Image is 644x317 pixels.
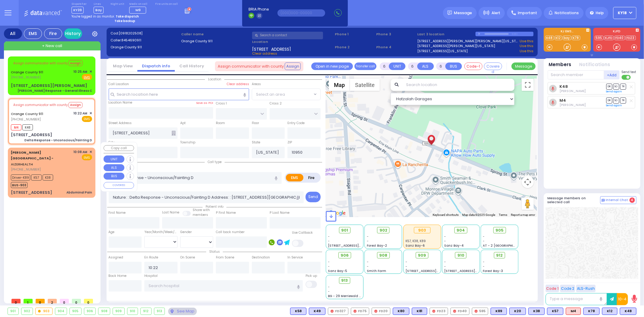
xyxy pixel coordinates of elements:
span: Notifications [555,10,579,16]
span: [PERSON_NAME][GEOGRAPHIC_DATA] - [11,150,53,161]
label: Entry Code [287,121,305,126]
div: 909 [113,308,124,315]
span: ✕ [89,69,92,74]
div: 905 [70,308,81,315]
label: Location Name [109,100,133,105]
label: Pick up [306,274,317,278]
span: - [328,289,330,294]
button: ALS [417,62,434,70]
div: FD20 [372,308,390,315]
div: K57 [547,308,563,315]
a: Use this [520,39,533,44]
small: Share with [193,208,210,212]
input: Search member [548,70,604,79]
a: Map View [108,63,137,69]
button: Code 2 [560,285,575,292]
div: BLS [491,308,507,315]
span: SO [613,98,619,103]
div: 906 [84,308,96,315]
img: red-radio-icon.svg [331,310,334,313]
span: - [483,264,485,269]
span: - [483,239,485,243]
a: Open in new page [311,62,353,70]
span: DR [606,84,612,89]
span: - [444,239,446,243]
div: Year/Month/Week/Day [144,230,178,235]
button: Show satellite imagery [350,79,380,91]
div: [PERSON_NAME] Response - General Illness C [18,88,92,93]
label: Orange County 911 [111,45,179,50]
label: KJFD [593,30,640,34]
label: Street Address [109,121,132,126]
span: Select an area [256,91,285,98]
label: On Scene [180,255,195,260]
label: Areas [252,82,261,87]
label: Location [252,39,333,44]
label: Last Name [162,210,179,215]
label: KJ EMS... [544,30,591,34]
button: Covered [484,62,502,70]
span: Assign communicator with county [13,103,68,107]
span: Patient info [203,204,226,209]
a: Send again [606,90,622,93]
label: Call back number [216,230,245,235]
img: red-radio-icon.svg [453,310,456,313]
div: BLS [620,308,636,315]
label: Floor [252,121,259,126]
strong: Take backup [114,19,135,23]
span: Other building occupants [171,131,176,136]
button: Show street map [329,79,350,91]
label: Caller name [181,32,250,37]
img: red-radio-icon.svg [432,310,435,313]
span: Clear address [252,51,277,56]
img: red-radio-icon.svg [374,310,377,313]
button: +Add [604,70,620,79]
div: FD40 [450,308,469,315]
label: State [252,140,260,145]
div: BLS [393,308,409,315]
span: SO [613,84,619,89]
span: - [405,260,407,264]
span: Phone 1 [335,32,374,37]
span: 913 [341,277,348,283]
input: Search location here [109,88,249,100]
span: 10:08 AM [74,150,88,154]
div: 904 [55,308,67,315]
img: red-radio-icon.svg [475,310,478,313]
label: Apt [180,121,186,126]
span: 910 [457,252,464,258]
span: 906 [341,252,349,258]
span: 901 [341,227,348,233]
a: KJFD [604,36,614,40]
span: 1 [24,299,33,303]
label: Gender [180,230,192,235]
span: BUS-903 [11,182,27,188]
span: 2 [48,299,57,303]
span: [STREET_ADDRESS][PERSON_NAME] [328,243,385,248]
a: FD40 [614,36,625,40]
div: BLS [309,308,325,315]
span: 905 [495,227,504,233]
label: Room [216,121,225,126]
label: First Name [109,210,126,215]
span: + New call [42,43,62,49]
a: Use this [520,43,533,49]
span: Sanz Bay-4 [444,243,464,248]
div: BLS [583,308,600,315]
input: Search hospital [144,280,303,292]
div: BLS [290,308,306,315]
span: Phone 2 [335,45,374,50]
button: COVERED [104,182,134,189]
button: Message [511,62,536,70]
span: - [328,234,330,239]
a: K12 [555,36,562,40]
span: Driver-K89 [11,175,30,181]
div: 908 [98,308,110,315]
button: UNIT [389,62,405,70]
span: 912 [496,252,503,258]
div: K12 [602,308,617,315]
a: Orange County 911 [11,111,43,116]
label: Fire [303,174,320,181]
div: 913 [154,308,165,315]
span: [PHONE_NUMBER] [11,75,41,80]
